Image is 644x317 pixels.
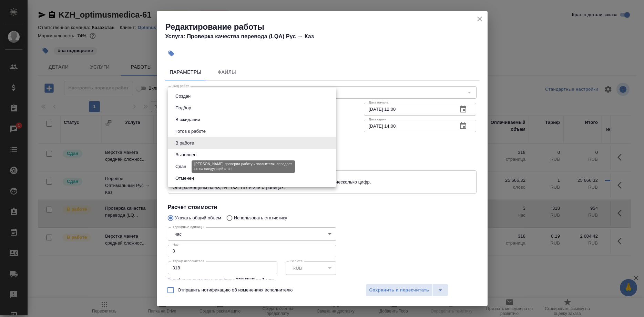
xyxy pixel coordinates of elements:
button: Сдан [173,163,188,170]
button: В ожидании [173,116,202,123]
button: В работе [173,139,196,147]
button: Готов к работе [173,128,208,135]
button: Отменен [173,175,196,182]
button: Подбор [173,104,193,112]
button: Выполнен [173,151,198,159]
button: Создан [173,92,193,100]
